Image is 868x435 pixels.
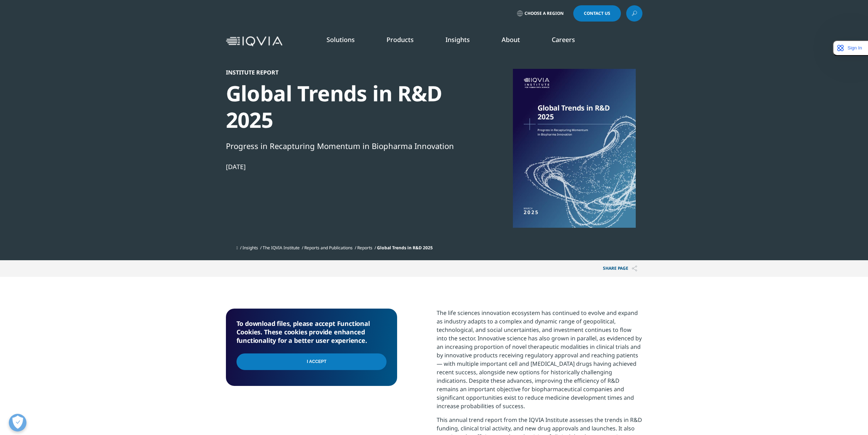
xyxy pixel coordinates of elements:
[525,11,564,16] span: Choose a Region
[226,140,468,152] div: Progress in Recapturing Momentum in Biopharma Innovation
[243,245,258,251] a: Insights
[237,353,387,370] input: I Accept
[237,319,387,345] h5: To download files, please accept Functional Cookies. These cookies provide enhanced functionality...
[327,35,355,44] a: Solutions
[263,245,300,251] a: The IQVIA Institute
[502,35,520,44] a: About
[285,25,642,58] nav: Primary
[9,414,26,431] button: Open Preferences
[226,80,468,133] div: Global Trends in R&D 2025
[445,35,470,44] a: Insights
[304,245,353,251] a: Reports and Publications
[584,11,610,16] span: Contact Us
[226,36,282,47] img: IQVIA Healthcare Information Technology and Pharma Clinical Research Company
[377,245,433,251] span: Global Trends in R&D 2025
[573,5,621,22] a: Contact Us
[437,309,642,416] p: The life sciences innovation ecosystem has continued to evolve and expand as industry adapts to a...
[226,162,468,171] div: [DATE]
[598,260,642,277] button: Share PAGEShare PAGE
[552,35,575,44] a: Careers
[226,69,468,76] div: Institute Report
[357,245,372,251] a: Reports
[632,266,637,272] img: Share PAGE
[387,35,414,44] a: Products
[598,260,642,277] p: Share PAGE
